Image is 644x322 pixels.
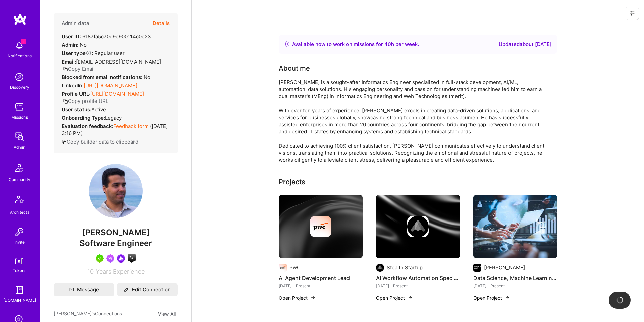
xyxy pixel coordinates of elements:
div: No [62,74,150,81]
img: User Avatar [89,164,143,218]
div: 6187fa5c70d9e900114c0e23 [62,33,151,40]
span: 40 [384,41,391,47]
a: Feedback form [113,123,149,129]
div: Notifications [8,52,32,59]
img: cover [376,195,460,258]
img: guide book [13,283,26,297]
img: loading [615,296,624,304]
a: [URL][DOMAIN_NAME] [90,91,144,97]
img: Community [11,160,28,176]
strong: User ID: [62,33,81,40]
div: [PERSON_NAME] [484,264,525,271]
div: Discovery [10,84,29,91]
img: admin teamwork [13,130,26,144]
button: Open Project [473,294,510,301]
button: Edit Connection [117,283,178,296]
img: Invite [13,225,26,239]
img: Availability [284,41,289,47]
img: Company logo [407,216,429,237]
div: ( [DATE] 3:16 PM ) [62,123,170,137]
button: Copy profile URL [63,97,108,105]
span: Years Experience [96,268,145,275]
h4: Admin data [62,20,89,26]
div: Community [9,176,30,183]
strong: Blocked from email notifications: [62,74,144,80]
img: A.Teamer in Residence [96,254,104,263]
img: Company logo [310,216,331,237]
div: Available now to work on missions for h per week . [292,40,419,48]
span: legacy [105,115,122,121]
i: icon Copy [63,99,68,104]
div: Updated about [DATE] [499,40,552,48]
h4: Data Science, Machine Learning, AI [473,274,557,282]
span: [PERSON_NAME] [54,228,178,238]
div: PwC [289,264,301,271]
div: Missions [11,114,28,121]
span: [PERSON_NAME]'s Connections [54,310,122,318]
button: Open Project [376,294,413,301]
img: cover [279,195,363,258]
div: [DOMAIN_NAME] [3,297,36,304]
img: Company logo [279,264,287,272]
button: Copy builder data to clipboard [62,138,138,145]
span: 2 [21,39,26,44]
img: Community leader [117,254,125,263]
div: No [62,41,87,48]
strong: Profile URL: [62,91,90,97]
button: View All [156,310,178,318]
img: Company logo [473,264,481,272]
span: Active [91,106,106,113]
div: Regular user [62,50,125,57]
img: arrow-right [505,295,510,300]
div: [DATE] - Present [473,282,557,289]
img: Data Science, Machine Learning, AI [473,195,557,258]
button: Copy Email [63,65,95,72]
div: Architects [10,209,29,216]
img: logo [13,13,27,26]
div: Admin [14,144,25,151]
div: Tokens [13,267,26,274]
img: teamwork [13,100,26,114]
h4: AI Agent Development Lead [279,274,363,282]
i: icon Copy [63,67,68,72]
button: Open Project [279,294,316,301]
img: discovery [13,70,26,84]
div: [PERSON_NAME] is a sought-after Informatics Engineer specialized in full-stack development, AI/ML... [279,79,547,163]
strong: User type : [62,50,93,56]
button: Message [54,283,114,296]
img: Company logo [376,264,384,272]
img: bell [13,39,26,52]
span: 10 [87,268,94,275]
span: [EMAIL_ADDRESS][DOMAIN_NAME] [76,58,161,65]
img: arrow-right [408,295,413,300]
button: Details [153,13,170,33]
i: icon Copy [62,139,67,145]
div: About me [279,63,310,73]
strong: Email: [62,58,76,65]
h4: AI Workflow Automation Specialist [376,274,460,282]
i: Help [86,50,92,56]
strong: User status: [62,106,91,113]
i: icon Mail [69,287,74,292]
img: tokens [15,258,23,264]
img: Been on Mission [106,254,114,263]
div: Invite [14,239,25,246]
i: icon Edit [124,287,129,292]
img: A.I. guild [128,254,136,263]
img: arrow-right [310,295,316,300]
strong: LinkedIn: [62,82,84,89]
div: [DATE] - Present [376,282,460,289]
strong: Onboarding Type: [62,115,105,121]
div: [DATE] - Present [279,282,363,289]
a: [URL][DOMAIN_NAME] [84,82,137,89]
div: Stealth Startup [387,264,423,271]
strong: Evaluation feedback: [62,123,113,129]
div: Projects [279,177,305,187]
span: Software Engineer [79,238,152,248]
img: Architects [11,193,28,209]
strong: Admin: [62,42,78,48]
